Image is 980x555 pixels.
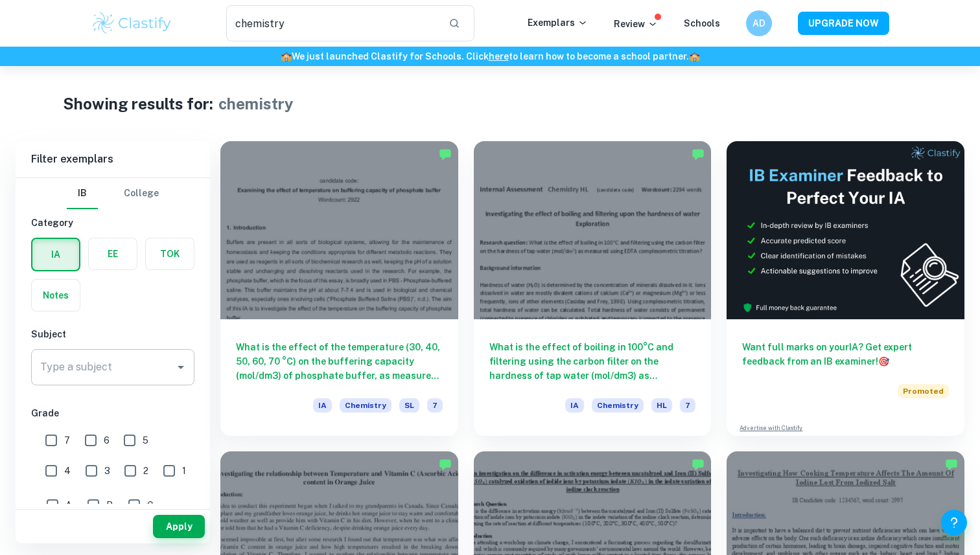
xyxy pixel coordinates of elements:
[740,424,802,433] a: Advertise with Clastify
[31,406,194,420] h6: Grade
[89,238,137,269] button: EE
[124,178,159,209] button: College
[64,433,70,447] span: 7
[236,340,443,383] h6: What is the effect of the temperature (30, 40, 50, 60, 70 °C) on the buffering capacity (mol/dm3)...
[31,327,194,341] h6: Subject
[143,464,148,478] span: 2
[489,51,509,62] a: here
[439,148,452,161] img: Marked
[220,141,458,436] a: What is the effect of the temperature (30, 40, 50, 60, 70 °C) on the buffering capacity (mol/dm3)...
[742,340,949,368] h6: Want full marks on your IA ? Get expert feedback from an IB examiner!
[143,433,148,447] span: 5
[172,358,190,376] button: Open
[941,510,967,536] button: Help and Feedback
[104,433,110,447] span: 6
[427,398,443,413] span: 7
[684,18,720,28] a: Schools
[32,239,79,270] button: IA
[281,51,292,62] span: 🏫
[153,515,205,538] button: Apply
[614,17,658,31] p: Review
[147,498,154,512] span: C
[898,384,949,398] span: Promoted
[474,141,712,436] a: What is the effect of boiling in 100°C and filtering using the carbon filter on the hardness of t...
[489,340,696,383] h6: What is the effect of boiling in 100°C and filtering using the carbon filter on the hardness of t...
[565,398,584,413] span: IA
[746,10,772,36] button: AD
[313,398,332,413] span: IA
[680,398,695,413] span: 7
[91,10,173,36] img: Clastify logo
[689,51,700,62] span: 🏫
[399,398,419,413] span: SL
[651,398,672,413] span: HL
[727,141,964,319] img: Thumbnail
[67,178,98,209] button: IB
[528,16,588,30] p: Exemplars
[31,216,194,230] h6: Category
[592,398,644,413] span: Chemistry
[146,238,194,269] button: TOK
[182,464,186,478] span: 1
[32,280,80,311] button: Notes
[104,464,110,478] span: 3
[945,458,958,471] img: Marked
[65,498,72,512] span: A
[798,12,889,35] button: UPGRADE NOW
[752,16,767,30] h6: AD
[218,92,294,115] h1: chemistry
[226,5,438,41] input: Search for any exemplars...
[67,178,159,209] div: Filter type choice
[692,458,705,471] img: Marked
[878,356,889,367] span: 🎯
[64,464,71,478] span: 4
[727,141,964,436] a: Want full marks on yourIA? Get expert feedback from an IB examiner!PromotedAdvertise with Clastify
[63,92,213,115] h1: Showing results for:
[3,49,977,63] h6: We just launched Clastify for Schools. Click to learn how to become a school partner.
[16,141,210,177] h6: Filter exemplars
[106,498,113,512] span: B
[340,398,391,413] span: Chemistry
[439,458,452,471] img: Marked
[692,148,705,161] img: Marked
